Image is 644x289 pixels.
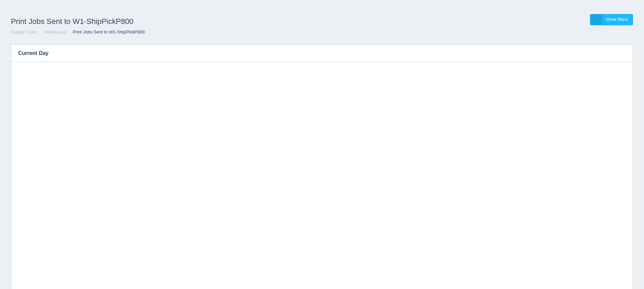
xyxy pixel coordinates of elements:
span: Show filters [605,17,628,22]
a: Supply Chain [11,29,37,35]
h1: Print Jobs Sent to W1-ShipPickP800 [11,14,322,29]
a: Warehouse [44,29,66,35]
li: Print Jobs Sent to W1-ShipPickP800 [68,29,145,36]
h3: Current Day [11,45,622,62]
a: Show filters [590,14,633,25]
